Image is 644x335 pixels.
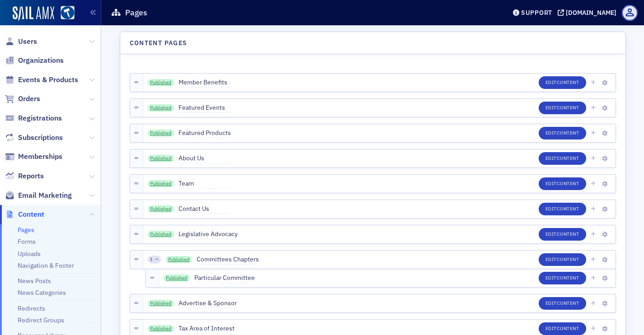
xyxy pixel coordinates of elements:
a: Forms [18,237,36,246]
a: Published [166,256,192,263]
span: Content [557,104,579,111]
a: View Homepage [54,6,75,21]
button: EditContent [539,228,586,241]
a: Registrations [5,113,62,123]
button: EditContent [539,322,586,335]
a: Memberships [5,152,62,162]
span: Content [557,231,579,237]
a: Pages [18,226,34,234]
span: Contact Us [179,204,229,214]
span: Member Benefits [179,78,229,88]
h1: Pages [125,7,147,18]
span: About Us [179,154,229,163]
span: Team [179,179,229,189]
a: Orders [5,94,40,104]
button: EditContent [539,203,586,215]
a: Subscriptions [5,133,63,143]
div: Support [521,9,552,17]
span: Organizations [18,56,64,65]
span: Email Marketing [18,191,72,200]
a: Redirect Groups [18,316,64,324]
a: Published [148,300,174,307]
a: Content [5,209,44,219]
span: Events & Products [18,75,78,85]
a: Uploads [18,250,41,258]
a: Published [148,104,174,112]
img: SailAMX [13,6,54,21]
a: Email Marketing [5,191,72,200]
span: Content [557,325,579,331]
span: Featured Events [179,103,229,113]
button: EditContent [539,253,586,266]
span: Subscriptions [18,133,63,143]
button: EditContent [539,102,586,114]
span: Committees Chapters [197,255,259,265]
span: Legislative Advocacy [179,229,238,239]
a: Published [148,130,174,137]
span: Content [557,155,579,161]
span: Users [18,37,37,47]
button: [DOMAIN_NAME] [558,9,620,16]
h4: Content Pages [130,38,188,48]
span: 1 [150,256,153,263]
div: [DOMAIN_NAME] [566,9,616,17]
a: Published [148,231,174,238]
button: EditContent [539,76,586,89]
span: Featured Products [179,128,231,138]
a: Published [148,79,174,86]
span: Content [557,205,579,212]
a: News Categories [18,288,66,297]
span: Particular Committee [194,273,255,283]
a: Reports [5,171,44,181]
span: Memberships [18,152,62,162]
button: EditContent [539,272,586,284]
a: Published [164,275,190,282]
a: News Posts [18,277,51,285]
button: EditContent [539,127,586,140]
button: EditContent [539,177,586,190]
a: Published [148,325,174,332]
a: Published [148,180,174,187]
a: Published [148,205,174,213]
a: Navigation & Footer [18,261,74,270]
a: Users [5,37,37,47]
button: EditContent [539,152,586,165]
span: Reports [18,171,44,181]
span: Content [557,275,579,281]
span: Content [18,209,44,219]
span: Profile [622,5,638,21]
span: Tax Area of Interest [179,324,235,334]
span: Orders [18,94,40,104]
span: Content [557,180,579,186]
a: Redirects [18,304,45,312]
a: Published [148,155,174,162]
button: EditContent [539,297,586,310]
img: SailAMX [61,6,75,20]
span: Content [557,300,579,306]
span: Content [557,79,579,85]
span: Content [557,130,579,136]
span: Content [557,256,579,262]
a: Events & Products [5,75,78,85]
span: Registrations [18,113,62,123]
span: Advertise & Sponsor [179,298,237,308]
a: Organizations [5,56,64,65]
